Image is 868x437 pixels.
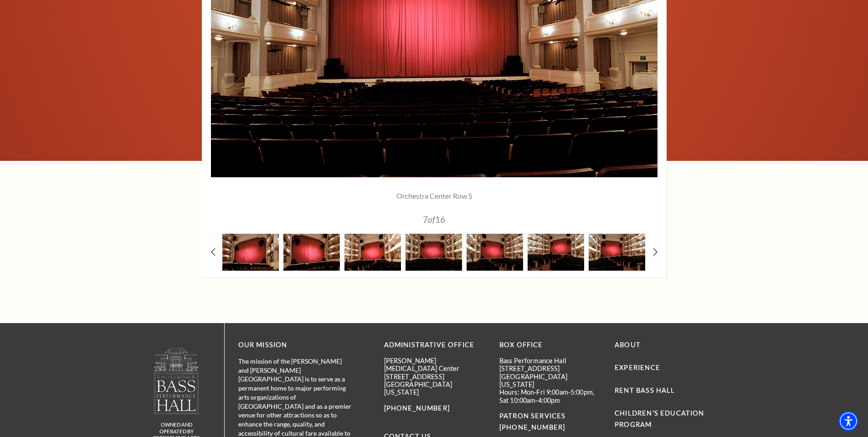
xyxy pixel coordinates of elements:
img: A theater interior featuring a red curtain, empty seats, and elegant architectural details. [222,234,279,271]
a: About [615,341,641,349]
img: A grand theater interior featuring a red curtain, rows of empty seats, and elegant balconies. [589,234,645,271]
a: Experience [615,364,660,371]
p: Hours: Mon-Fri 9:00am-5:00pm, Sat 10:00am-4:00pm [499,388,601,404]
span: of [428,214,435,225]
p: [GEOGRAPHIC_DATA][US_STATE] [384,380,486,396]
p: [PERSON_NAME][MEDICAL_DATA] Center [384,357,486,373]
p: OUR MISSION [238,339,352,351]
p: [STREET_ADDRESS] [384,373,486,380]
a: Children's Education Program [615,409,704,428]
p: PATRON SERVICES [PHONE_NUMBER] [499,411,601,433]
img: A grand theater interior featuring a red curtain, multiple seating rows, and elegant architectura... [528,234,584,271]
div: Accessibility Menu [838,411,858,431]
p: [PHONE_NUMBER] [384,403,486,414]
p: BOX OFFICE [499,339,601,351]
img: A grand theater interior featuring a red curtain, multiple seating levels, and elegant lighting. [406,234,462,271]
img: A theater interior featuring a red curtain, empty seats, and elegant architectural details. [467,234,523,271]
p: [GEOGRAPHIC_DATA][US_STATE] [499,373,601,389]
p: 7 16 [259,215,610,224]
img: A spacious theater interior with a red curtain, rows of seats, and elegant balconies. Soft lighti... [344,234,401,271]
p: Bass Performance Hall [499,357,601,365]
img: owned and operated by Performing Arts Fort Worth, A NOT-FOR-PROFIT 501(C)3 ORGANIZATION [153,347,200,414]
p: Administrative Office [384,339,486,351]
a: Rent Bass Hall [615,386,675,394]
img: A theater interior featuring a red curtain, empty seats, and elegant balconies. [283,234,340,271]
p: [STREET_ADDRESS] [499,365,601,372]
